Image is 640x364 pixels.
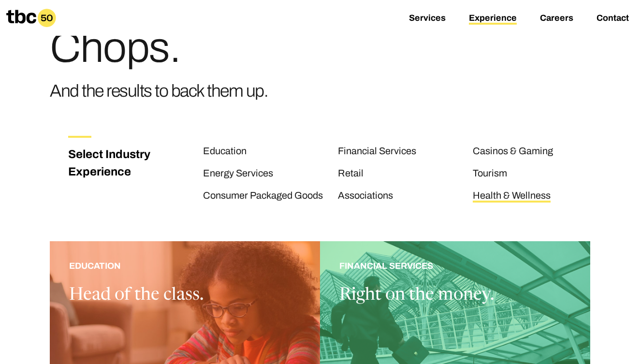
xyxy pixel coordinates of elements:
[338,190,393,203] a: Associations
[50,27,268,69] h1: Chops.
[473,146,553,158] a: Casinos & Gaming
[68,146,161,180] h3: Select Industry Experience
[338,168,364,180] a: Retail
[473,168,507,180] a: Tourism
[596,13,629,25] a: Contact
[469,13,517,25] a: Experience
[409,13,446,25] a: Services
[203,168,273,180] a: Energy Services
[50,77,268,105] h3: And the results to back them up.
[203,146,247,158] a: Education
[540,13,573,25] a: Careers
[338,146,416,158] a: Financial Services
[473,190,551,203] a: Health & Wellness
[203,190,323,203] a: Consumer Packaged Goods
